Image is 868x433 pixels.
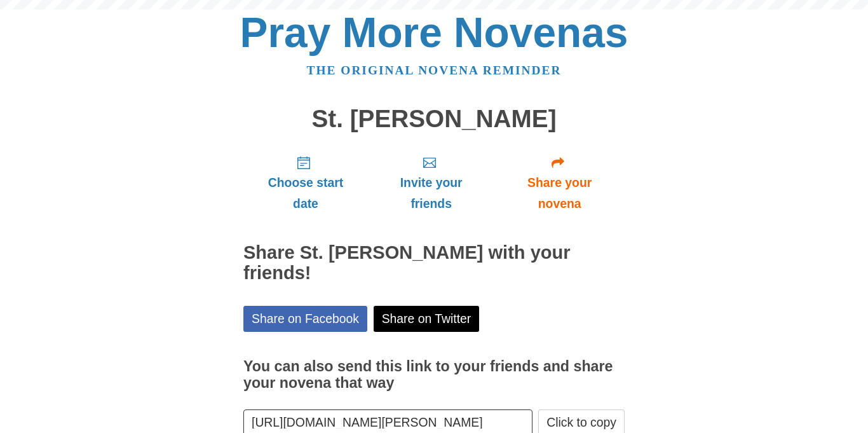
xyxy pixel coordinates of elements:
[243,359,625,391] h3: You can also send this link to your friends and share your novena that way
[256,172,355,214] span: Choose start date
[243,106,625,133] h1: St. [PERSON_NAME]
[243,306,367,332] a: Share on Facebook
[240,9,628,56] a: Pray More Novenas
[494,145,625,221] a: Share your novena
[374,306,480,332] a: Share on Twitter
[381,172,482,214] span: Invite your friends
[307,64,562,77] a: The original novena reminder
[243,145,368,221] a: Choose start date
[507,172,612,214] span: Share your novena
[368,145,494,221] a: Invite your friends
[243,243,625,284] h2: Share St. [PERSON_NAME] with your friends!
